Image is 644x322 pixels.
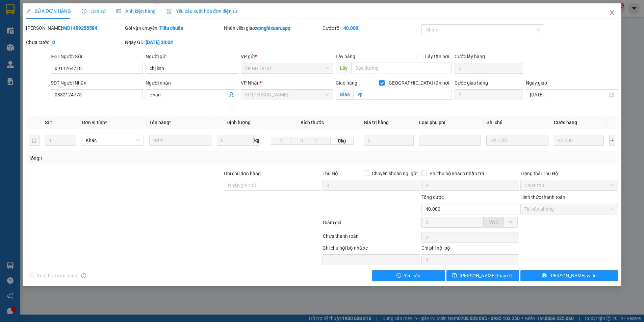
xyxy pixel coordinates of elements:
[351,63,452,73] input: Dọc đường
[241,80,260,86] span: VP Nhận
[416,116,484,129] th: Loại phụ phí
[312,137,331,145] input: C
[224,24,321,32] div: Nhân viên giao:
[602,3,621,22] button: Close
[45,120,50,125] span: SL
[422,53,452,60] span: Lấy tận nơi
[404,272,420,279] span: Yêu cầu
[10,5,58,27] strong: CHUYỂN PHÁT NHANH AN PHÚ QUÝ
[427,170,487,177] span: Phí thu hộ khách nhận trả
[301,120,324,125] span: Kích thước
[159,25,183,31] b: Tiêu chuẩn
[484,116,551,129] th: Ghi chú
[455,63,523,74] input: Cước lấy hàng
[452,273,457,278] span: save
[229,92,234,97] span: user-add
[446,270,519,281] button: save[PERSON_NAME] thay đổi
[455,89,523,100] input: Cước giao hàng
[245,90,329,100] span: VP Nghi Xuân
[241,53,333,60] div: VP gửi
[82,9,86,14] span: clock-circle
[323,244,420,254] div: Ghi chú nội bộ nhà xe
[146,53,238,60] div: Người gửi
[82,120,107,125] span: Đơn vị tính
[63,25,97,31] b: MD1409255584
[125,39,223,46] div: Ngày GD:
[166,9,172,14] img: icon
[486,135,548,146] input: Ghi Chú
[26,8,71,14] span: SỬA ĐƠN HÀNG
[396,273,401,278] span: exclamation-circle
[146,40,173,45] b: [DATE] 20:04
[336,63,351,73] span: Lấy
[9,29,59,52] span: [GEOGRAPHIC_DATA], [GEOGRAPHIC_DATA] ↔ [GEOGRAPHIC_DATA]
[343,25,358,31] b: 40.000
[526,80,547,86] label: Ngày giao
[455,54,485,59] label: Cước lấy hàng
[146,79,238,87] div: Người nhận
[554,135,603,146] input: 0
[460,272,514,279] span: [PERSON_NAME] thay đổi
[530,91,608,98] input: Ngày giao
[245,63,329,73] span: VP MỸ ĐÌNH
[256,25,290,31] b: vpnghixuan.apq
[51,53,143,60] div: SĐT Người Gửi
[149,120,171,125] span: Tên hàng
[509,220,512,225] span: %
[323,171,338,176] span: Thu Hộ
[29,135,40,146] button: delete
[254,135,260,146] span: kg
[3,37,8,70] img: logo
[524,204,614,214] span: Tại văn phòng
[542,273,547,278] span: printer
[81,273,86,278] span: info-circle
[354,89,452,100] input: Giao tận nơi
[322,232,421,244] div: Chưa thanh toán
[369,170,420,177] span: Chuyển khoản ng. gửi
[372,270,445,281] button: exclamation-circleYêu cầu
[271,137,292,145] input: D
[323,24,420,32] div: Cước rồi :
[166,8,238,14] span: Yêu cầu xuất hóa đơn điện tử
[609,10,615,15] span: close
[554,120,577,125] span: Cước hàng
[224,171,261,176] label: Ghi chú đơn hàng
[26,9,31,14] span: edit
[609,135,616,146] button: plus
[520,270,618,281] button: printer[PERSON_NAME] và In
[336,89,354,100] span: Giao
[421,194,444,200] span: Tổng cước
[34,272,80,279] span: Xuất hóa đơn hàng
[29,155,249,162] div: Tổng: 1
[224,180,321,191] input: Ghi chú đơn hàng
[51,79,143,87] div: SĐT Người Nhận
[489,220,498,225] span: VND
[549,272,597,279] span: [PERSON_NAME] và In
[364,135,413,146] input: 0
[524,180,614,190] span: Chưa thu
[52,40,55,45] b: 0
[421,244,519,254] div: Chi phí nội bộ
[117,9,121,14] span: picture
[26,24,124,32] div: [PERSON_NAME]:
[331,137,354,145] span: 0kg
[291,137,312,145] input: R
[336,54,355,59] span: Lấy hàng
[125,24,223,32] div: Gói vận chuyển:
[520,170,618,177] div: Trạng thái Thu Hộ
[117,8,156,14] span: Ảnh kiện hàng
[227,120,251,125] span: Định lượng
[149,135,211,146] input: VD: Bàn, Ghế
[364,120,389,125] span: Giá trị hàng
[385,79,452,87] span: [GEOGRAPHIC_DATA] tận nơi
[520,194,565,200] label: Hình thức thanh toán
[86,135,140,145] span: Khác
[455,80,488,86] label: Cước giao hàng
[82,8,106,14] span: Lịch sử
[322,219,421,231] div: Giảm giá
[26,39,124,46] div: Chưa cước :
[336,80,357,86] span: Giao hàng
